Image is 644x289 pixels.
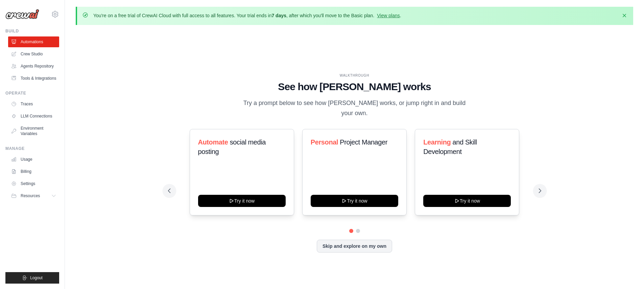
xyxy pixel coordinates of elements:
[8,123,59,139] a: Environment Variables
[5,90,59,96] div: Operate
[271,13,286,18] strong: 7 days
[340,138,387,146] span: Project Manager
[8,49,59,59] a: Crew Studio
[8,166,59,177] a: Billing
[8,111,59,122] a: LLM Connections
[311,195,398,207] button: Try it now
[21,193,40,199] span: Resources
[8,36,59,47] a: Automations
[423,138,477,155] span: and Skill Development
[423,195,511,207] button: Try it now
[8,61,59,72] a: Agents Repository
[168,73,541,78] div: WALKTHROUGH
[198,195,286,207] button: Try it now
[5,28,59,34] div: Build
[423,138,451,146] span: Learning
[311,138,338,146] span: Personal
[198,138,266,155] span: social media posting
[8,99,59,109] a: Traces
[317,240,392,253] button: Skip and explore on my own
[168,81,541,93] h1: See how [PERSON_NAME] works
[5,272,59,284] button: Logout
[198,138,228,146] span: Automate
[8,154,59,165] a: Usage
[8,190,59,201] button: Resources
[8,73,59,84] a: Tools & Integrations
[377,13,400,18] a: View plans
[241,98,468,118] p: Try a prompt below to see how [PERSON_NAME] works, or jump right in and build your own.
[30,275,43,281] span: Logout
[8,178,59,189] a: Settings
[5,146,59,151] div: Manage
[5,9,39,19] img: Logo
[93,12,401,19] p: You're on a free trial of CrewAI Cloud with full access to all features. Your trial ends in , aft...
